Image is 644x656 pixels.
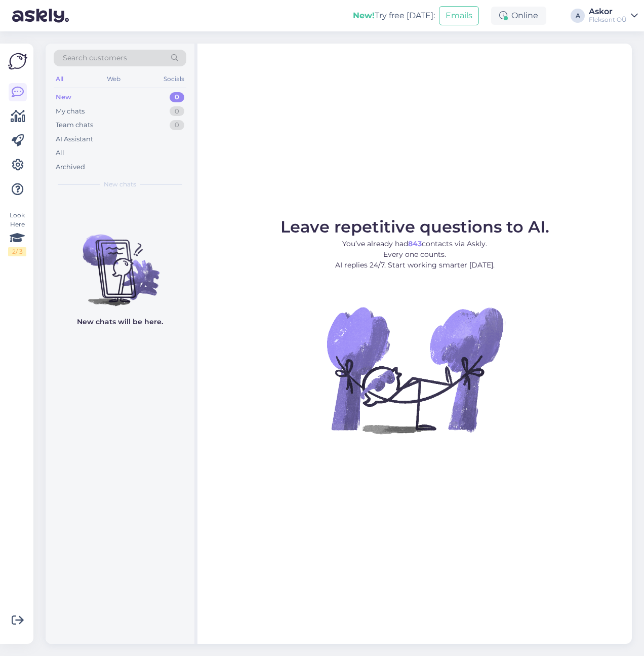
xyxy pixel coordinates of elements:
div: Fleksont OÜ [589,16,627,24]
div: 0 [170,106,184,117]
div: 0 [170,120,184,130]
img: Askly Logo [8,52,27,71]
div: Try free [DATE]: [353,10,435,22]
div: Online [491,7,546,25]
div: Askor [589,8,627,16]
div: 0 [170,92,184,102]
img: No Chat active [324,279,506,461]
p: You’ve already had contacts via Askly. Every one counts. AI replies 24/7. Start working smarter [... [280,239,549,271]
button: Emails [439,6,479,25]
span: Leave repetitive questions to AI. [280,217,549,237]
div: Socials [162,72,186,86]
b: New! [353,11,375,20]
img: No chats [46,216,194,307]
div: New [56,92,71,102]
div: Look Here [8,211,26,256]
b: 843 [408,239,422,248]
span: Search customers [63,53,127,63]
div: AI Assistant [56,134,93,144]
div: 2 / 3 [8,247,26,256]
p: New chats will be here. [77,317,163,327]
div: All [56,148,64,158]
div: A [571,9,585,23]
a: AskorFleksont OÜ [589,8,638,24]
span: New chats [104,180,136,189]
div: Team chats [56,120,93,130]
div: All [54,72,65,86]
div: Web [105,72,123,86]
div: Archived [56,162,85,172]
div: My chats [56,106,85,117]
